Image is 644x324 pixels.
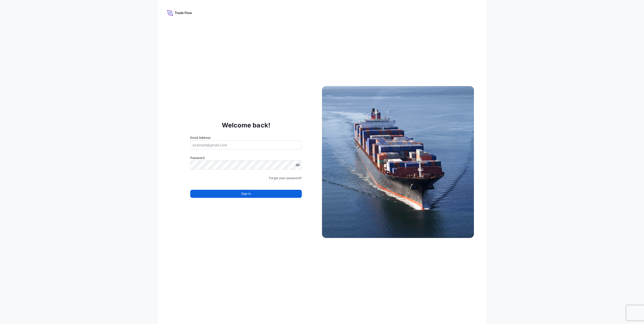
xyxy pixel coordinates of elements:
[222,121,271,129] p: Welcome back!
[241,191,251,196] span: Sign In
[190,155,302,160] label: Password
[190,135,210,140] label: Email Address
[296,163,300,167] button: Show password
[322,86,474,238] img: Ship illustration
[190,190,302,198] button: Sign In
[190,140,302,149] input: example@gmail.com
[269,176,302,181] a: Forgot your password?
